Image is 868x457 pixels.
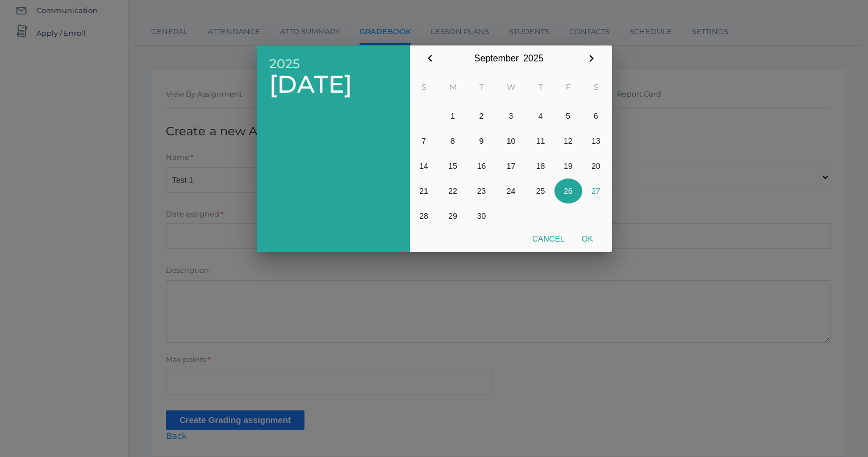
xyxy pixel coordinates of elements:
abbr: Tuesday [479,82,484,92]
abbr: Wednesday [507,82,516,92]
button: 30 [468,203,495,228]
button: 1 [438,103,468,128]
button: 26 [554,178,582,203]
abbr: Saturday [594,82,599,92]
button: 28 [410,203,438,228]
button: 18 [527,153,554,178]
button: 10 [495,128,527,153]
button: 4 [527,103,554,128]
button: 5 [554,103,582,128]
button: 9 [468,128,495,153]
button: 7 [410,128,438,153]
button: 22 [438,178,468,203]
button: 13 [582,128,610,153]
button: 15 [438,153,468,178]
button: 11 [527,128,554,153]
button: 19 [554,153,582,178]
button: 2 [468,103,495,128]
button: 24 [495,178,527,203]
button: Cancel [524,228,573,249]
button: 17 [495,153,527,178]
button: 3 [495,103,527,128]
button: 14 [410,153,438,178]
abbr: Friday [566,82,571,92]
button: 20 [582,153,610,178]
button: 25 [527,178,554,203]
abbr: Monday [449,82,457,92]
abbr: Sunday [422,82,427,92]
span: 2025 [269,57,398,71]
span: [DATE] [269,71,398,98]
abbr: Thursday [539,82,543,92]
button: 23 [468,178,495,203]
button: 6 [582,103,610,128]
button: 21 [410,178,438,203]
button: 12 [554,128,582,153]
button: Ok [573,228,602,249]
button: 29 [438,203,468,228]
button: 8 [438,128,468,153]
button: 16 [468,153,495,178]
button: 27 [582,178,610,203]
